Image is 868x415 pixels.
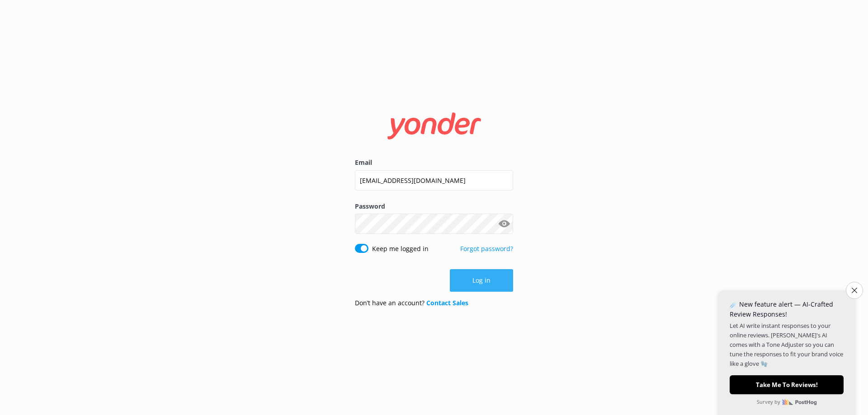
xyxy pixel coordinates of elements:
[495,215,513,233] button: Show password
[355,170,513,191] input: user@emailaddress.com
[450,269,513,292] button: Log in
[355,201,513,211] label: Password
[355,158,513,168] label: Email
[426,298,468,307] a: Contact Sales
[355,298,468,308] p: Don’t have an account?
[460,244,513,253] a: Forgot password?
[372,244,429,254] label: Keep me logged in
